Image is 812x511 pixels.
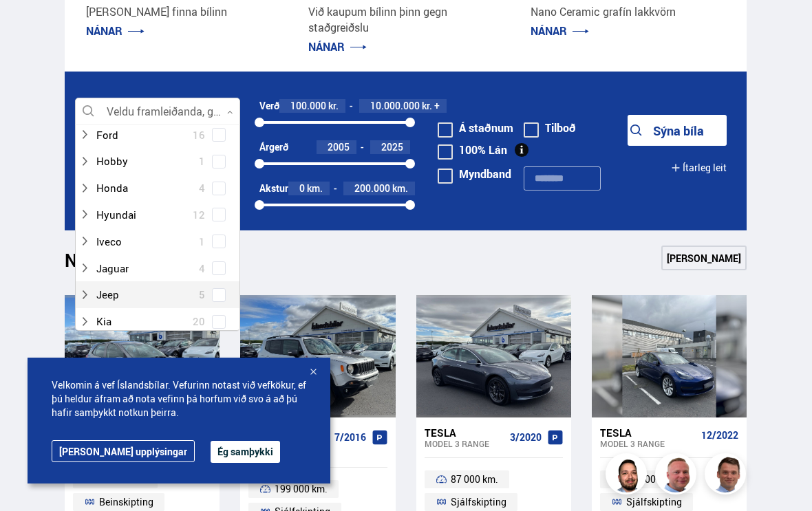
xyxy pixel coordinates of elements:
[661,246,747,270] a: [PERSON_NAME]
[328,140,350,153] span: 2005
[422,100,432,111] span: kr.
[434,100,440,111] span: +
[438,144,507,155] label: 100% Lán
[259,183,288,194] div: Akstur
[199,232,205,252] span: 1
[600,426,696,439] div: Tesla
[701,430,738,441] span: 12/2022
[438,168,511,180] label: Myndband
[307,183,323,194] span: km.
[193,205,205,225] span: 12
[381,140,403,153] span: 2025
[531,23,589,39] a: NÁNAR
[11,6,52,47] button: Opna LiveChat spjallviðmót
[451,494,506,510] span: Sjálfskipting
[531,4,725,20] p: Nano Ceramic grafín lakkvörn
[671,152,727,183] button: Ítarleg leit
[299,182,305,195] span: 0
[354,182,390,195] span: 200.000
[290,99,326,112] span: 100.000
[193,312,205,331] span: 20
[211,441,280,463] button: Ég samþykki
[510,432,542,443] span: 3/2020
[425,439,504,448] div: Model 3 RANGE
[99,494,153,510] span: Beinskipting
[86,23,145,39] a: NÁNAR
[65,250,175,279] h1: Nýtt á skrá
[438,122,513,133] label: Á staðnum
[425,426,504,439] div: Tesla
[370,99,420,112] span: 10.000.000
[52,378,306,420] span: Velkomin á vef Íslandsbílar. Vefurinn notast við vefkökur, ef þú heldur áfram að nota vefinn þá h...
[628,115,727,146] button: Sýna bíla
[600,439,696,448] div: Model 3 RANGE
[52,440,195,462] a: [PERSON_NAME] upplýsingar
[707,455,748,497] img: FbJEzSuNWCJXmdc-.webp
[308,4,503,36] p: Við kaupum bílinn þinn gegn staðgreiðslu
[524,122,576,133] label: Tilboð
[608,455,649,497] img: nhp88E3Fdnt1Opn2.png
[392,183,408,194] span: km.
[86,4,281,20] p: [PERSON_NAME] finna bílinn
[334,432,366,443] span: 7/2016
[199,285,205,305] span: 5
[308,39,367,54] a: NÁNAR
[328,100,339,111] span: kr.
[199,151,205,171] span: 1
[259,100,279,111] div: Verð
[657,455,698,497] img: siFngHWaQ9KaOqBr.png
[199,259,205,279] span: 4
[199,178,205,198] span: 4
[626,494,682,510] span: Sjálfskipting
[259,142,288,153] div: Árgerð
[193,125,205,145] span: 16
[275,481,328,497] span: 199 000 km.
[451,471,498,488] span: 87 000 km.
